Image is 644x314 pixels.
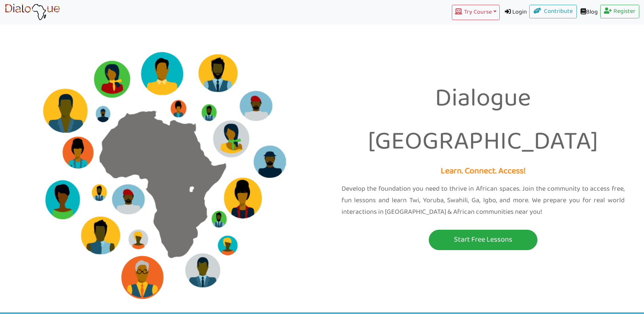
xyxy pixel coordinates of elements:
a: Login [500,5,530,20]
p: Develop the foundation you need to thrive in African spaces. Join the community to access free, f... [342,183,625,218]
p: Dialogue [GEOGRAPHIC_DATA] [327,77,639,164]
p: Learn. Connect. Access! [327,164,639,179]
a: Start Free Lessons [327,230,639,250]
a: Register [600,5,640,18]
button: Start Free Lessons [429,230,537,250]
button: Try Course [452,5,499,20]
img: learn African language platform app [5,4,60,21]
a: Blog [577,5,600,20]
p: Start Free Lessons [430,233,536,246]
a: Contribute [529,5,577,18]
